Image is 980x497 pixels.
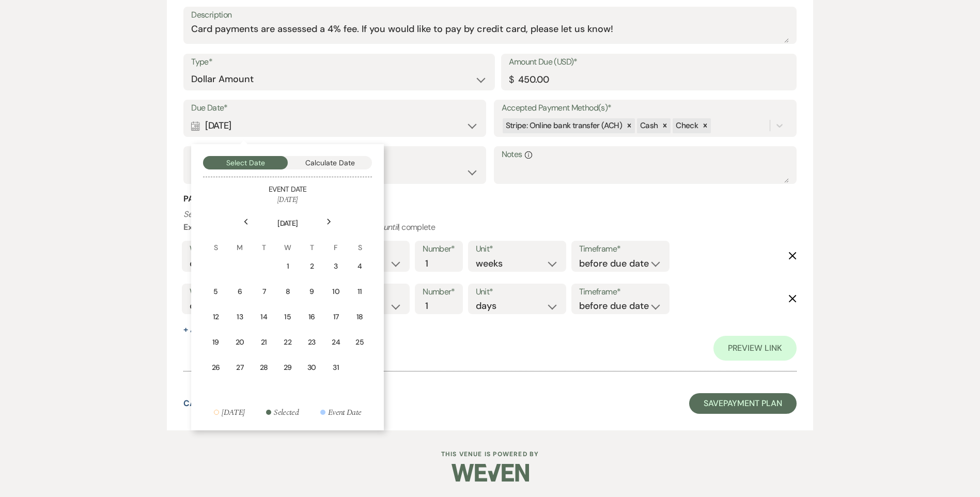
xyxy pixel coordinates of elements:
[274,406,299,418] div: Selected
[579,242,662,257] label: Timeframe*
[283,286,292,297] div: 8
[191,116,478,136] div: [DATE]
[502,101,789,116] label: Accepted Payment Method(s)*
[235,362,244,373] div: 27
[713,336,797,361] a: Preview Link
[307,362,317,373] div: 30
[355,286,364,297] div: 11
[203,195,372,205] h6: [DATE]
[355,337,364,348] div: 25
[283,261,292,272] div: 1
[355,261,364,272] div: 4
[640,120,658,131] span: Cash
[283,362,292,373] div: 29
[183,325,286,334] button: + AddAnotherReminder
[235,337,244,348] div: 20
[235,286,244,297] div: 6
[307,312,317,322] div: 16
[331,337,340,348] div: 24
[383,222,398,232] i: until
[190,285,299,300] label: Who would you like to remind?*
[307,286,317,297] div: 9
[183,209,275,220] i: Set reminders for this task.
[183,222,215,232] b: Example
[259,362,269,373] div: 28
[228,230,251,253] th: M
[203,156,288,169] button: Select Date
[204,206,371,229] th: [DATE]
[423,242,455,257] label: Number*
[276,230,299,253] th: W
[328,406,362,418] div: Event Date
[676,120,698,131] span: Check
[509,73,514,87] div: $
[509,55,789,70] label: Amount Due (USD)*
[476,285,558,300] label: Unit*
[300,230,323,253] th: T
[211,362,220,373] div: 26
[476,242,558,257] label: Unit*
[331,286,340,297] div: 10
[307,337,317,348] div: 23
[211,337,220,348] div: 19
[307,261,317,272] div: 2
[348,230,371,253] th: S
[502,147,789,162] label: Notes
[183,208,796,234] p: : weekly | | 2 | months | before event date | | complete
[331,362,340,373] div: 31
[288,156,372,169] button: Calculate Date
[253,230,275,253] th: T
[283,337,292,348] div: 22
[222,406,244,418] div: [DATE]
[191,8,788,23] label: Description
[689,393,797,414] button: SavePayment Plan
[191,101,478,116] label: Due Date*
[183,193,796,205] h3: Payment Reminder
[259,312,269,322] div: 14
[579,285,662,300] label: Timeframe*
[190,242,299,257] label: Who would you like to remind?*
[506,120,622,131] span: Stripe: Online bank transfer (ACH)
[204,230,227,253] th: S
[191,55,487,70] label: Type*
[259,286,269,297] div: 7
[324,230,347,253] th: F
[283,312,292,322] div: 15
[331,312,340,322] div: 17
[211,286,220,297] div: 5
[355,312,364,322] div: 18
[191,22,788,43] textarea: Card payments are assessed a 4% fee. If you would like to pay by credit card, please let us know!
[452,455,529,491] img: Weven Logo
[331,261,340,272] div: 3
[259,337,269,348] div: 21
[423,285,455,300] label: Number*
[235,312,244,322] div: 13
[211,312,220,322] div: 12
[203,184,372,195] h5: Event Date
[183,399,217,408] button: Cancel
